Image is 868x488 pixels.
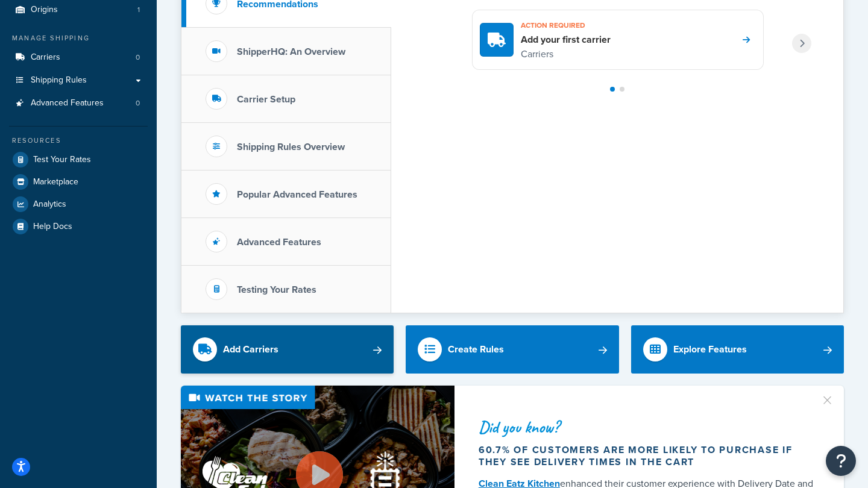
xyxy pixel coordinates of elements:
[237,142,345,152] h3: Shipping Rules Overview
[9,171,148,193] a: Marketplace
[223,341,278,358] div: Add Carriers
[673,341,747,358] div: Explore Features
[9,46,148,69] a: Carriers0
[136,52,140,63] span: 0
[31,52,60,63] span: Carriers
[631,325,844,374] a: Explore Features
[9,69,148,92] a: Shipping Rules
[33,222,72,232] span: Help Docs
[521,33,611,46] h4: Add your first carrier
[826,446,856,476] button: Open Resource Center
[521,17,611,33] h3: Action required
[9,46,148,69] li: Carriers
[181,325,394,374] a: Add Carriers
[406,325,618,374] a: Create Rules
[237,284,316,295] h3: Testing Your Rates
[9,92,148,114] li: Advanced Features
[33,199,66,210] span: Analytics
[9,216,148,237] a: Help Docs
[237,46,345,57] h3: ShipperHQ: An Overview
[479,444,815,468] div: 60.7% of customers are more likely to purchase if they see delivery times in the cart
[31,5,58,15] span: Origins
[31,98,104,108] span: Advanced Features
[9,92,148,114] a: Advanced Features0
[137,5,140,15] span: 1
[31,75,87,86] span: Shipping Rules
[237,189,357,200] h3: Popular Advanced Features
[237,237,321,248] h3: Advanced Features
[9,193,148,215] a: Analytics
[237,94,295,105] h3: Carrier Setup
[448,341,504,358] div: Create Rules
[9,149,148,170] a: Test Your Rates
[521,46,611,62] p: Carriers
[479,419,815,436] div: Did you know?
[9,136,148,146] div: Resources
[33,177,78,187] span: Marketplace
[136,98,140,108] span: 0
[9,33,148,43] div: Manage Shipping
[33,155,91,165] span: Test Your Rates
